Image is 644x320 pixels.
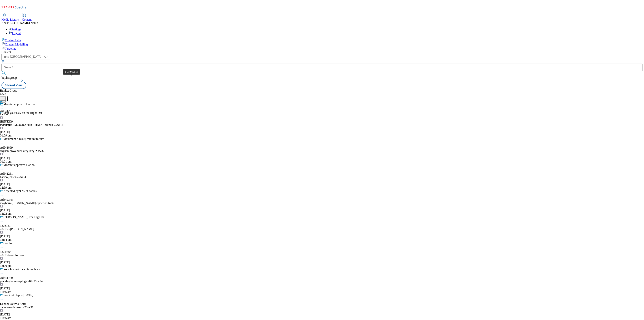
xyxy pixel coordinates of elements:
span: Content Lake [5,39,21,42]
div: Feel Gut Happy [DATE] [3,294,33,297]
a: Content [22,13,32,21]
a: Targeting [2,46,642,50]
div: Maximum flavour, minimum fuss [3,137,44,141]
button: Stored View [2,82,26,89]
a: Settings [9,28,21,31]
div: Accepted by 95% of babies [3,189,37,193]
div: Comfort [3,241,14,245]
div: Monster approved Haribo [3,163,35,167]
span: [PERSON_NAME] Naluz [6,21,38,25]
a: Content Modelling [2,42,642,46]
span: buylistgroup [2,76,17,79]
svg: Search Filters [2,60,5,63]
div: Monster approved Haribo [3,103,35,106]
span: Media Library [2,18,19,21]
span: Targeting [5,47,16,50]
div: [PERSON_NAME], The Big One [3,215,44,219]
div: Content [2,50,642,54]
a: Content Lake [2,38,642,42]
a: Logout [9,32,21,35]
div: Start your Day on the Right Oat [3,111,42,115]
span: AN [2,21,6,25]
a: Media Library [2,13,19,21]
span: Content Modelling [5,43,28,46]
span: Content [22,18,32,21]
div: Your favourite scents are back [3,268,40,271]
input: Search [2,64,642,71]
